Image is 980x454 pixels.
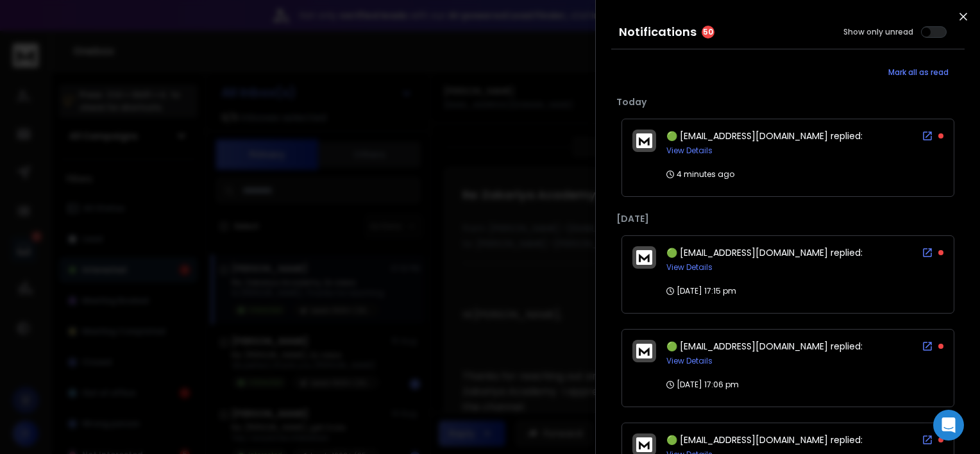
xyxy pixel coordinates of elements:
[666,286,736,296] p: [DATE] 17:15 pm
[843,27,913,37] label: Show only unread
[636,133,652,148] img: logo
[666,356,713,366] button: View Details
[616,212,959,225] p: [DATE]
[666,169,734,180] p: 4 minutes ago
[636,437,652,452] img: logo
[666,433,863,446] span: 🟢 [EMAIL_ADDRESS][DOMAIN_NAME] replied:
[636,344,652,358] img: logo
[933,410,964,441] div: Open Intercom Messenger
[666,130,863,142] span: 🟢 [EMAIL_ADDRESS][DOMAIN_NAME] replied:
[888,67,949,78] span: Mark all as read
[666,380,739,390] p: [DATE] 17:06 pm
[666,146,713,156] button: View Details
[666,246,863,259] span: 🟢 [EMAIL_ADDRESS][DOMAIN_NAME] replied:
[666,340,863,353] span: 🟢 [EMAIL_ADDRESS][DOMAIN_NAME] replied:
[872,60,965,85] button: Mark all as read
[616,96,959,108] p: Today
[702,26,714,38] span: 50
[619,23,697,41] h3: Notifications
[636,250,652,265] img: logo
[666,262,713,273] button: View Details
